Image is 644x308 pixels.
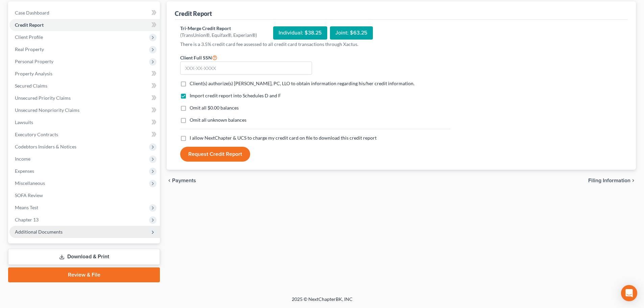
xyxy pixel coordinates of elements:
[8,267,160,282] a: Review & File
[15,83,47,89] span: Secured Claims
[167,178,172,183] i: chevron_left
[15,58,53,64] span: Personal Property
[9,128,160,141] a: Executory Contracts
[9,92,160,104] a: Unsecured Priority Claims
[15,144,76,149] span: Codebtors Insiders & Notices
[15,132,58,137] span: Executory Contracts
[190,135,377,141] span: I allow NextChapter & UCS to charge my credit card on file to download this credit report
[129,296,515,308] div: 2025 © NextChapterBK, INC
[175,9,212,18] div: Credit Report
[15,46,44,52] span: Real Property
[15,10,49,16] span: Case Dashboard
[8,249,160,265] a: Download & Print
[15,205,38,210] span: Means Test
[9,116,160,128] a: Lawsuits
[588,178,630,183] span: Filing Information
[15,217,39,222] span: Chapter 13
[15,22,44,28] span: Credit Report
[9,19,160,31] a: Credit Report
[9,189,160,202] a: SOFA Review
[630,178,636,183] i: chevron_right
[15,229,63,235] span: Additional Documents
[15,71,52,76] span: Property Analysis
[9,104,160,116] a: Unsecured Nonpriority Claims
[15,95,71,101] span: Unsecured Priority Claims
[9,7,160,19] a: Case Dashboard
[190,93,281,98] span: Import credit report into Schedules D and F
[15,168,34,174] span: Expenses
[15,180,45,186] span: Miscellaneous
[15,156,30,162] span: Income
[190,105,239,111] span: Omit all $0.00 balances
[15,107,79,113] span: Unsecured Nonpriority Claims
[180,62,312,75] input: XXX-XX-XXXX
[330,26,373,40] div: Joint: $63.25
[15,119,33,125] span: Lawsuits
[588,178,636,183] button: Filing Information chevron_right
[190,80,414,86] span: Client(s) authorize(s) [PERSON_NAME], PC, LLO to obtain information regarding his/her credit info...
[180,32,257,39] div: (TransUnion®, Equifax®, Experian®)
[15,192,43,198] span: SOFA Review
[180,41,451,48] p: There is a 3.5% credit card fee assessed to all credit card transactions through Xactus.
[15,34,43,40] span: Client Profile
[180,25,257,32] div: Tri-Merge Credit Report
[9,80,160,92] a: Secured Claims
[273,26,327,40] div: Individual: $38.25
[190,117,246,123] span: Omit all unknown balances
[172,178,196,183] span: Payments
[9,68,160,80] a: Property Analysis
[621,285,637,301] div: Open Intercom Messenger
[167,178,196,183] button: chevron_left Payments
[180,147,250,162] button: Request Credit Report
[180,55,212,61] span: Client Full SSN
